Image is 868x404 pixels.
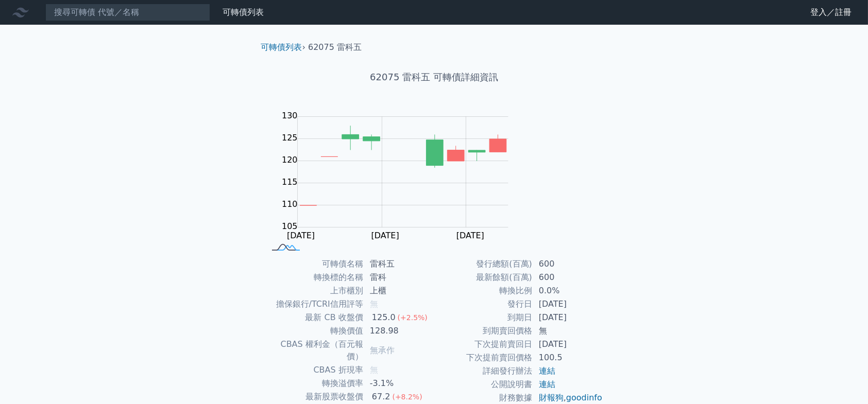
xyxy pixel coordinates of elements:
td: 發行日 [434,297,533,311]
tspan: 120 [282,155,298,165]
td: [DATE] [533,297,603,311]
tspan: [DATE] [287,231,315,240]
div: 67.2 [370,391,393,403]
td: 轉換價值 [265,324,364,338]
td: 下次提前賣回日 [434,338,533,351]
span: 無 [370,365,378,375]
td: 到期賣回價格 [434,324,533,338]
span: 無承作 [370,345,395,355]
td: 上市櫃別 [265,284,364,297]
td: 雷科 [364,271,434,284]
span: 無 [370,299,378,309]
tspan: [DATE] [456,231,484,240]
tspan: [DATE] [371,231,399,240]
td: 無 [533,324,603,338]
td: 到期日 [434,311,533,324]
td: 100.5 [533,351,603,364]
td: 詳細發行辦法 [434,364,533,378]
a: 可轉債列表 [223,7,264,17]
h1: 62075 雷科五 可轉債詳細資訊 [253,70,616,84]
td: 下次提前賣回價格 [434,351,533,364]
tspan: 130 [282,111,298,120]
td: 最新股票收盤價 [265,390,364,403]
li: 62075 雷科五 [308,41,362,54]
td: CBAS 折現率 [265,363,364,377]
div: 125.0 [370,311,398,324]
td: 擔保銀行/TCRI信用評等 [265,297,364,311]
td: 可轉債名稱 [265,257,364,271]
td: 128.98 [364,324,434,338]
td: 發行總額(百萬) [434,257,533,271]
span: (+8.2%) [392,393,422,401]
tspan: 125 [282,133,298,143]
tspan: 105 [282,221,298,231]
a: 連結 [539,366,555,376]
a: 財報狗 [539,393,564,402]
span: (+2.5%) [398,313,428,322]
a: 登入／註冊 [802,4,860,21]
a: 可轉債列表 [261,42,302,52]
g: Series [300,126,506,205]
td: 最新餘額(百萬) [434,271,533,284]
td: 最新 CB 收盤價 [265,311,364,324]
a: 連結 [539,379,555,389]
td: [DATE] [533,338,603,351]
td: 轉換比例 [434,284,533,297]
tspan: 115 [282,177,298,187]
td: CBAS 權利金（百元報價） [265,338,364,363]
td: 0.0% [533,284,603,297]
g: Chart [277,111,524,240]
tspan: 110 [282,199,298,209]
td: [DATE] [533,311,603,324]
td: 600 [533,271,603,284]
td: 轉換溢價率 [265,377,364,390]
td: 600 [533,257,603,271]
td: 上櫃 [364,284,434,297]
td: 公開說明書 [434,378,533,391]
li: › [261,41,305,54]
a: goodinfo [566,393,602,402]
input: 搜尋可轉債 代號／名稱 [45,4,210,21]
td: 轉換標的名稱 [265,271,364,284]
td: 雷科五 [364,257,434,271]
td: -3.1% [364,377,434,390]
